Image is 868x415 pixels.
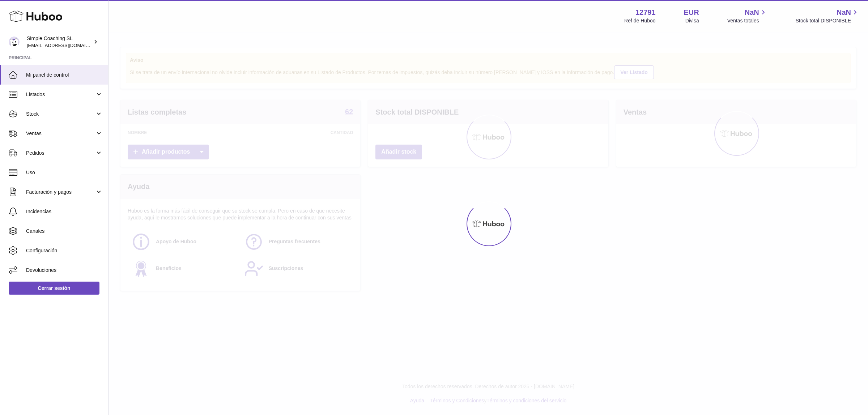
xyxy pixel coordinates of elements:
[26,267,103,274] span: Devoluciones
[635,8,656,17] strong: 12791
[26,169,103,176] span: Uso
[727,17,767,24] span: Ventas totales
[624,17,655,24] div: Ref de Huboo
[27,35,92,49] div: Simple Coaching SL
[26,72,103,78] span: Mi panel de control
[685,17,699,24] div: Divisa
[9,282,99,295] a: Cerrar sesión
[26,150,95,157] span: Pedidos
[26,130,95,137] span: Ventas
[745,8,759,17] span: NaN
[727,8,767,24] a: NaN Ventas totales
[26,247,103,254] span: Configuración
[27,42,106,48] span: [EMAIL_ADDRESS][DOMAIN_NAME]
[837,8,851,17] span: NaN
[796,17,859,24] span: Stock total DISPONIBLE
[26,111,95,117] span: Stock
[9,37,20,47] img: internalAdmin-12791@internal.huboo.com
[26,91,95,98] span: Listados
[26,228,103,235] span: Canales
[684,8,699,17] strong: EUR
[26,208,103,215] span: Incidencias
[796,8,859,24] a: NaN Stock total DISPONIBLE
[26,189,95,196] span: Facturación y pagos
